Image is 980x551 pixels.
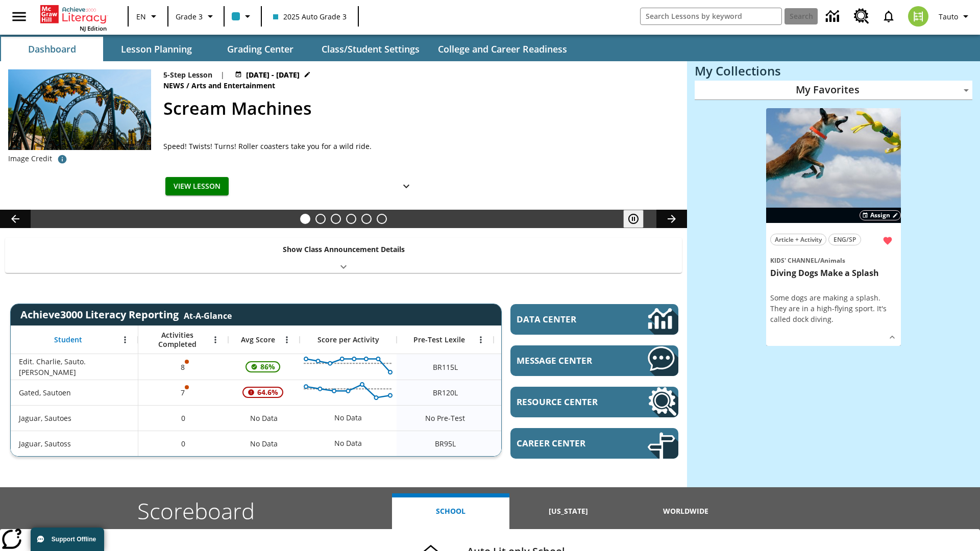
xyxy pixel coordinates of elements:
div: No Data, Jaguar, Sautoss [329,433,367,454]
span: No Data [245,408,283,429]
a: Home [40,4,107,24]
div: 8, One or more Activity scores may be invalid., Edit. Charlie, Sauto. Charlie [138,354,228,380]
a: Message Center [510,345,678,376]
div: Home [40,3,107,32]
div: Beginning reader 95 Lexile, ER, Based on the Lexile Reading measure, student is an Emerging Reade... [494,431,591,456]
span: Tauto [939,11,958,22]
button: Support Offline [31,528,104,551]
button: Slide 4 Cars of the Future? [346,214,356,224]
span: Score per Activity [317,335,379,344]
button: Open Menu [117,332,133,347]
button: School [392,493,509,529]
a: Resource Center, Will open in new tab [510,387,678,417]
button: Aug 27 - Aug 27 Choose Dates [233,69,313,80]
button: Slide 6 Career Lesson [377,214,387,224]
span: 2025 Auto Grade 3 [273,11,347,22]
button: Dashboard [1,37,103,61]
a: Resource Center, Will open in new tab [848,3,875,30]
a: Notifications [875,3,902,30]
span: Achieve3000 Literacy Reporting [20,308,232,321]
button: [US_STATE] [509,493,627,529]
button: Class/Student Settings [313,37,428,61]
button: College and Career Readiness [430,37,575,61]
span: Message Center [517,355,617,366]
a: Data Center [820,3,848,31]
button: Slide 2 Meet the Artists [315,214,326,224]
button: Photo credit: The Smiler – Alton Towers Resort – Staffordshire – England [52,150,72,168]
button: Assign Choose Dates [860,210,901,220]
span: 0 [181,413,185,423]
span: EN [136,11,146,22]
div: No Data, Jaguar, Sautoes [228,405,300,431]
span: Article + Activity [775,234,822,245]
span: Grade 3 [176,11,203,22]
button: Pause [623,210,644,228]
div: 0, Jaguar, Sautoes [138,405,228,431]
div: No Data, Jaguar, Sautoes [494,405,591,431]
button: ENG/SP [828,234,861,245]
span: Edit. Charlie, Sauto. [PERSON_NAME] [19,356,133,378]
div: At-A-Glance [184,308,232,321]
a: Career Center [510,428,678,459]
button: Slide 1 Scream Machines [300,214,310,224]
button: Open Menu [473,332,488,347]
button: Open Menu [208,332,223,347]
button: Lesson Planning [105,37,207,61]
span: No Data [245,433,283,454]
div: Speed! Twists! Turns! Roller coasters take you for a wild ride. [163,141,419,152]
button: Profile/Settings [935,7,976,26]
span: | [220,69,225,80]
input: search field [641,8,781,24]
span: Beginning reader 115 Lexile, Edit. Charlie, Sauto. Charlie [433,362,458,372]
h3: My Collections [695,64,972,78]
button: Open Menu [279,332,295,347]
p: Show Class Announcement Details [283,244,405,255]
div: My Favorites [695,81,972,100]
span: Avg Score [241,335,275,344]
button: Open side menu [4,2,34,32]
div: 0, Jaguar, Sautoss [138,431,228,456]
button: Show Details [885,330,900,345]
h3: Diving Dogs Make a Splash [770,268,897,279]
span: Jaguar, Sautoes [19,413,71,423]
span: Arts and Entertainment [191,80,277,91]
span: Resource Center [517,396,617,408]
img: Rollercoaster tracks twisting in vertical loops with yellow cars hanging upside down. [8,69,151,150]
span: Assign [870,211,890,220]
button: Select a new avatar [902,3,935,30]
div: Some dogs are making a splash. They are in a high-flying sport. It's called dock diving. [770,292,897,324]
button: Article + Activity [770,234,826,245]
span: Activities Completed [143,331,211,349]
button: Remove from Favorites [878,232,897,250]
span: Data Center [517,313,613,325]
span: Support Offline [52,536,96,543]
div: Show Class Announcement Details [5,238,682,273]
h2: Scream Machines [163,95,675,121]
div: No Data, Jaguar, Sautoes [329,408,367,428]
span: Career Center [517,437,617,449]
span: / [818,256,820,265]
p: 5-Step Lesson [163,69,212,80]
span: Animals [820,256,845,265]
span: Gated, Sautoen [19,387,71,398]
p: 8 [180,362,187,372]
p: Image Credit [8,154,52,164]
button: Language: EN, Select a language [132,7,164,26]
span: No Pre-Test, Jaguar, Sautoes [425,413,465,423]
button: Worldwide [627,493,745,529]
span: NJ Edition [80,24,107,32]
div: Pause [623,210,654,228]
button: Class color is light blue. Change class color [228,7,258,26]
span: 0 [181,438,185,449]
div: lesson details [766,108,901,346]
span: Topic: Kids' Channel/Animals [770,255,897,266]
p: 7 [180,387,187,398]
span: 64.6% [253,383,282,402]
button: Show Details [396,177,416,196]
span: News [163,80,186,91]
button: Grading Center [209,37,311,61]
span: ENG/SP [834,234,856,245]
span: Beginning reader 120 Lexile, Gated, Sautoen [433,387,458,398]
span: / [186,81,189,90]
